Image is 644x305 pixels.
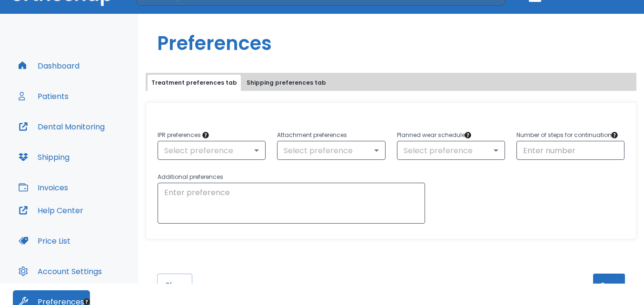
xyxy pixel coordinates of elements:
[13,85,74,108] button: Patients
[157,274,192,296] button: Close
[158,141,266,160] div: Select preference
[201,131,210,139] div: Tooltip anchor
[13,115,110,138] button: Dental Monitoring
[148,75,241,91] button: Treatment preferences tab
[464,131,472,139] div: Tooltip anchor
[13,229,76,252] button: Price List
[610,131,619,139] div: Tooltip anchor
[148,75,634,91] div: tabs
[13,146,75,168] button: Shipping
[277,141,385,160] div: Select preference
[277,129,385,141] p: Attachment preferences
[243,75,330,91] button: Shipping preferences tab
[397,129,505,141] p: Planned wear schedule
[13,176,74,199] button: Invoices
[593,274,625,296] button: Save
[13,260,108,283] button: Account Settings
[516,129,624,141] p: Number of steps for continuation
[13,199,89,222] button: Help Center
[158,171,425,183] p: Additional preferences
[157,29,644,58] h1: Preferences
[516,141,624,160] input: Enter number
[397,141,505,160] div: Select preference
[13,54,85,77] button: Dashboard
[158,129,266,141] p: IPR preferences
